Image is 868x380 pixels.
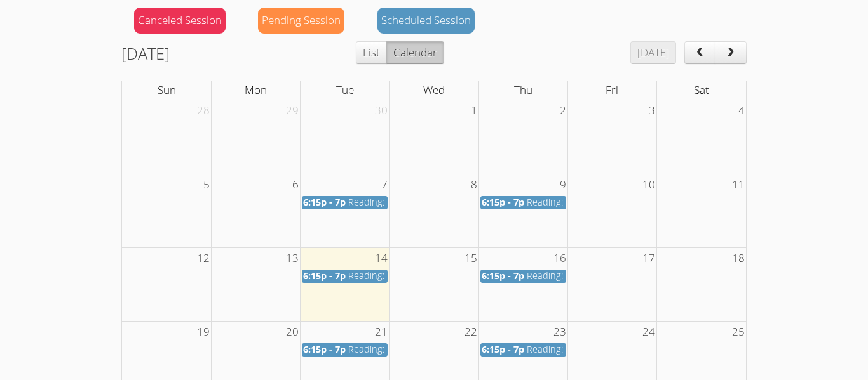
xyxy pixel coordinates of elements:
span: Thu [514,82,532,97]
span: 6:15p - 7p [482,343,524,355]
span: 6:15p - 7p [303,196,346,208]
a: 6:15p - 7p Reading: 3rd Grade [302,270,388,283]
span: 11 [731,174,746,195]
span: 3 [648,100,656,121]
span: 18 [731,248,746,269]
span: 30 [374,100,389,121]
a: 6:15p - 7p Reading: 3rd Grade [480,343,566,357]
span: Tue [336,82,354,97]
button: prev [684,41,716,64]
span: Reading: 3rd Grade [348,343,430,355]
span: 28 [196,100,211,121]
button: List [356,41,387,64]
span: Fri [606,82,618,97]
span: Mon [245,82,267,97]
span: 19 [196,322,211,343]
span: Reading: 3rd Grade [527,270,609,282]
span: 15 [463,248,478,269]
span: 14 [374,248,389,269]
button: Calendar [386,41,444,64]
span: 6:15p - 7p [482,196,524,208]
h2: [DATE] [121,41,170,65]
span: 6:15p - 7p [303,343,346,355]
span: 16 [552,248,567,269]
span: 7 [380,174,389,195]
span: Reading: 3rd Grade [527,196,609,208]
span: 6:15p - 7p [303,270,346,282]
span: 1 [470,100,478,121]
a: 6:15p - 7p Reading: 3rd Grade [480,270,566,283]
span: Sat [694,82,709,97]
span: Reading: 3rd Grade [527,343,609,355]
a: 6:15p - 7p Reading: 3rd Grade [480,196,566,209]
span: 21 [374,322,389,343]
span: 5 [202,174,211,195]
span: 25 [731,322,746,343]
span: 9 [559,174,567,195]
button: [DATE] [630,41,676,64]
span: 8 [470,174,478,195]
span: 13 [285,248,300,269]
span: 10 [641,174,656,195]
span: 12 [196,248,211,269]
span: 6:15p - 7p [482,270,524,282]
a: 6:15p - 7p Reading: 3rd Grade [302,343,388,357]
div: Scheduled Session [377,8,475,34]
button: next [715,41,747,64]
span: 24 [641,322,656,343]
a: 6:15p - 7p Reading: 3rd Grade [302,196,388,209]
span: Sun [158,82,176,97]
div: Pending Session [258,8,344,34]
span: 2 [559,100,567,121]
span: 22 [463,322,478,343]
span: Wed [423,82,445,97]
span: 20 [285,322,300,343]
span: Reading: 3rd Grade [348,196,430,208]
span: 4 [737,100,746,121]
span: 6 [291,174,300,195]
span: 17 [641,248,656,269]
span: Reading: 3rd Grade [348,270,430,282]
div: Canceled Session [134,8,226,34]
span: 29 [285,100,300,121]
span: 23 [552,322,567,343]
